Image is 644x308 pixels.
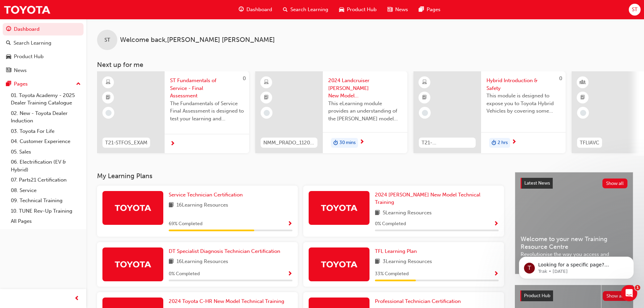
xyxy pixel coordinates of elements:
[287,270,292,278] button: Show Progress
[3,23,84,35] a: Dashboard
[169,298,284,304] span: 2024 Toyota C-HR New Model Technical Training
[328,100,402,123] span: This eLearning module provides an understanding of the [PERSON_NAME] model line-up and its Katash...
[169,191,245,199] a: Service Technician Certification
[413,71,566,153] a: 0T21-FOD_HVIS_PREREQHybrid Introduction & SafetyThis module is designed to expose you to Toyota H...
[580,110,586,116] span: learningRecordVerb_NONE-icon
[375,247,420,255] a: TFL Learning Plan
[14,39,51,47] div: Search Learning
[105,110,112,116] span: learningRecordVerb_NONE-icon
[86,61,644,69] h3: Next up for me
[375,248,417,254] span: TFL Learning Plan
[383,258,432,266] span: 3 Learning Resources
[375,192,480,206] span: 2024 [PERSON_NAME] New Model Technical Training
[3,2,51,17] img: Trak
[8,90,84,108] a: 01. Toyota Academy - 2025 Dealer Training Catalogue
[509,242,644,290] iframe: Intercom notifications message
[422,110,428,116] span: learningRecordVerb_NONE-icon
[387,5,392,14] span: news-icon
[8,126,84,137] a: 03. Toyota For Life
[320,258,358,270] img: Trak
[486,77,560,92] span: Hybrid Introduction & Safety
[6,68,11,74] span: news-icon
[494,270,499,278] button: Show Progress
[375,258,380,266] span: book-icon
[3,78,84,90] button: Pages
[395,6,408,14] span: News
[635,285,640,290] span: 1
[629,4,641,16] button: ST
[3,22,84,78] button: DashboardSearch LearningProduct HubNews
[169,258,174,266] span: book-icon
[233,3,278,17] a: guage-iconDashboard
[375,298,461,304] span: Professional Technician Certification
[169,201,174,210] span: book-icon
[14,53,44,61] div: Product Hub
[8,157,84,175] a: 06. Electrification (EV & Hybrid)
[419,5,424,14] span: pages-icon
[422,93,427,102] span: booktick-icon
[169,248,280,254] span: DT Specialist Diagnosis Technician Certification
[486,92,560,115] span: This module is designed to expose you to Toyota Hybrid Vehicles by covering some history of the H...
[170,141,175,147] span: next-icon
[3,37,84,49] a: Search Learning
[580,93,585,102] span: booktick-icon
[8,108,84,126] a: 02. New - Toyota Dealer Induction
[494,220,499,228] button: Show Progress
[74,294,79,303] span: prev-icon
[328,77,402,100] span: 2024 Landcruiser [PERSON_NAME] New Model Mechanisms - Model Outline 1
[8,216,84,227] a: All Pages
[6,54,11,60] span: car-icon
[375,298,463,305] a: Professional Technician Certification
[6,81,11,87] span: pages-icon
[255,71,407,153] a: NMM_PRADO_112024_MODULE_12024 Landcruiser [PERSON_NAME] New Model Mechanisms - Model Outline 1Thi...
[492,139,496,147] span: duration-icon
[511,139,517,145] span: next-icon
[76,80,81,89] span: up-icon
[169,192,243,198] span: Service Technician Certification
[559,75,562,81] span: 0
[521,178,627,189] a: Latest NewsShow all
[278,3,334,17] a: search-iconSearch Learning
[580,78,585,87] span: learningResourceType_INSTRUCTOR_LED-icon
[287,271,292,277] span: Show Progress
[97,172,504,180] h3: My Learning Plans
[8,206,84,216] a: 10. TUNE Rev-Up Training
[382,3,413,17] a: news-iconNews
[632,6,638,14] span: ST
[498,139,508,147] span: 2 hrs
[114,258,151,270] img: Trak
[243,75,246,81] span: 0
[347,6,377,14] span: Product Hub
[264,93,269,102] span: booktick-icon
[114,202,151,214] img: Trak
[375,191,499,206] a: 2024 [PERSON_NAME] New Model Technical Training
[169,247,283,255] a: DT Specialist Diagnosis Technician Certification
[359,139,364,145] span: next-icon
[3,50,84,63] a: Product Hub
[169,270,200,278] span: 0 % Completed
[520,290,628,301] a: Product HubShow all
[521,235,627,251] span: Welcome to your new Training Resource Centre
[246,6,272,14] span: Dashboard
[334,3,382,17] a: car-iconProduct Hub
[375,209,380,217] span: book-icon
[422,139,473,147] span: T21-FOD_HVIS_PREREQ
[170,77,244,100] span: ST Fundamentals of Service - Final Assessment
[602,179,628,188] button: Show all
[263,139,315,147] span: NMM_PRADO_112024_MODULE_1
[333,139,338,147] span: duration-icon
[8,136,84,147] a: 04. Customer Experience
[170,100,244,123] span: The Fundamentals of Service Final Assessment is designed to test your learning and understanding ...
[8,195,84,206] a: 09. Technical Training
[413,3,446,17] a: pages-iconPages
[14,80,28,88] div: Pages
[339,139,356,147] span: 30 mins
[515,172,633,274] a: Latest NewsShow allWelcome to your new Training Resource CentreRevolutionise the way you access a...
[494,271,499,277] span: Show Progress
[14,67,27,74] div: News
[264,110,270,116] span: learningRecordVerb_NONE-icon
